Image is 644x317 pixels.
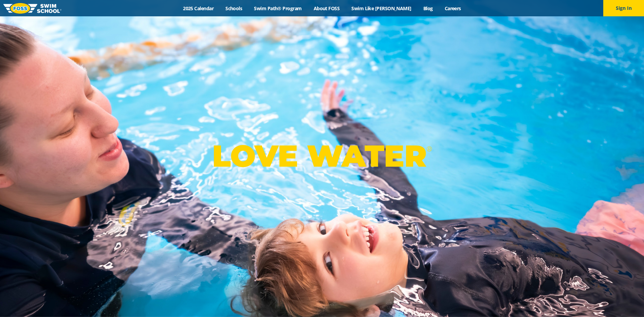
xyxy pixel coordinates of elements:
a: Swim Path® Program [248,5,308,12]
a: About FOSS [308,5,346,12]
sup: ® [426,145,432,153]
a: Blog [417,5,439,12]
a: 2025 Calendar [177,5,220,12]
a: Careers [439,5,467,12]
p: LOVE WATER [212,138,432,174]
a: Schools [220,5,248,12]
a: Swim Like [PERSON_NAME] [346,5,418,12]
img: FOSS Swim School Logo [3,3,61,14]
